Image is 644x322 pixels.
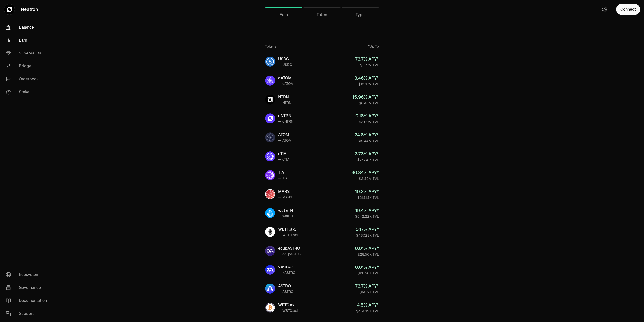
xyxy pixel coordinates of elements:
[265,303,275,313] img: WBTC.axl
[616,4,640,15] button: Connect
[265,57,275,67] img: USDC
[354,131,379,138] div: 24.8 % APY*
[355,56,379,63] div: 73.7 % APY*
[278,308,298,313] div: — WBTC.axl
[278,245,301,251] div: eclipASTRO
[356,233,379,238] div: $437.28K TVL
[352,94,379,101] div: 15.96 % APY*
[278,151,289,157] div: dTIA
[355,63,379,68] div: $5.77M TVL
[261,147,383,165] a: dTIAdTIA— dTIA3.73% APY*$767.41K TVL
[354,75,379,82] div: 3.46 % APY*
[355,252,379,257] div: $28.56K TVL
[278,232,298,237] div: — WETH.axl
[261,280,383,298] a: ASTROASTRO— ASTRO73.7% APY*$14.77K TVL
[278,214,295,218] div: — wstETH
[355,188,379,195] div: 10.2 % APY*
[261,242,383,260] a: eclipASTROeclipASTRO— eclipASTRO0.01% APY*$28.56K TVL
[356,309,379,314] div: $451.92K TVL
[261,185,383,203] a: MARSMARS— MARS10.2% APY*$214.14K TVL
[278,302,298,308] div: WBTC.axl
[317,12,327,18] span: Token
[2,307,54,320] a: Support
[278,75,294,81] div: dATOM
[351,176,379,181] div: $2.42M TVL
[355,271,379,276] div: $28.56K TVL
[261,261,383,279] a: xASTROxASTRO— xASTRO0.01% APY*$28.56K TVL
[278,81,294,86] div: — dATOM
[265,189,275,199] img: MARS
[355,214,379,219] div: $642.22K TVL
[2,73,54,86] a: Orderbook
[278,62,292,67] div: — USDC
[278,56,292,62] div: USDC
[261,72,383,90] a: dATOMdATOM— dATOM3.46% APY*$10.97M TVL
[261,166,383,184] a: TIATIA— TIA30.34% APY*$2.42M TVL
[265,44,276,49] div: Tokens
[261,109,383,127] a: dNTRNdNTRN— dNTRN0.18% APY*$3.00M TVL
[356,12,365,18] span: Type
[278,132,292,138] div: ATOM
[261,53,383,71] a: USDCUSDC— USDC73.7% APY*$5.77M TVL
[265,132,275,142] img: ATOM
[278,138,292,143] div: — ATOM
[2,47,54,60] a: Supervaults
[2,294,54,307] a: Documentation
[265,284,275,294] img: ASTRO
[261,128,383,146] a: ATOMATOM— ATOM24.8% APY*$19.44M TVL
[278,176,288,181] div: — TIA
[278,100,291,105] div: — NTRN
[265,227,275,237] img: WETH.axl
[354,82,379,87] div: $10.97M TVL
[278,157,289,162] div: — dTIA
[265,265,275,275] img: xASTRO
[278,251,301,256] div: — eclipASTRO
[265,76,275,86] img: dATOM
[278,189,292,195] div: MARS
[265,151,275,161] img: dTIA
[278,226,298,232] div: WETH.axl
[355,150,379,157] div: 3.73 % APY*
[2,268,54,281] a: Ecosystem
[355,112,379,119] div: 0.18 % APY*
[278,208,295,214] div: wstETH
[2,60,54,73] a: Bridge
[261,299,383,317] a: WBTC.axlWBTC.axl— WBTC.axl4.5% APY*$451.92K TVL
[2,86,54,99] a: Stake
[352,101,379,106] div: $6.46M TVL
[355,195,379,200] div: $214.14K TVL
[265,246,275,256] img: eclipASTRO
[265,113,275,123] img: dNTRN
[355,245,379,252] div: 0.01 % APY*
[278,195,292,200] div: — MARS
[278,113,293,119] div: dNTRN
[355,283,379,290] div: 73.7 % APY*
[2,281,54,294] a: Governance
[265,208,275,218] img: wstETH
[355,264,379,271] div: 0.01 % APY*
[278,94,291,100] div: NTRN
[261,223,383,241] a: WETH.axlWETH.axl— WETH.axl0.17% APY*$437.28K TVL
[265,95,275,105] img: NTRN
[261,91,383,108] a: NTRNNTRN— NTRN15.96% APY*$6.46M TVL
[368,44,379,49] div: *Up To
[278,264,295,270] div: xASTRO
[278,283,293,289] div: ASTRO
[356,226,379,233] div: 0.17 % APY*
[265,2,302,14] a: Earn
[2,34,54,47] a: Earn
[355,157,379,162] div: $767.41K TVL
[265,170,275,180] img: TIA
[278,170,288,176] div: TIA
[261,204,383,222] a: wstETHwstETH— wstETH19.4% APY*$642.22K TVL
[2,21,54,34] a: Balance
[356,302,379,309] div: 4.5 % APY*
[278,119,293,124] div: — dNTRN
[354,138,379,143] div: $19.44M TVL
[278,270,295,275] div: — xASTRO
[355,290,379,295] div: $14.77K TVL
[355,119,379,124] div: $3.00M TVL
[280,12,288,18] span: Earn
[278,289,293,294] div: — ASTRO
[351,169,379,176] div: 30.34 % APY*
